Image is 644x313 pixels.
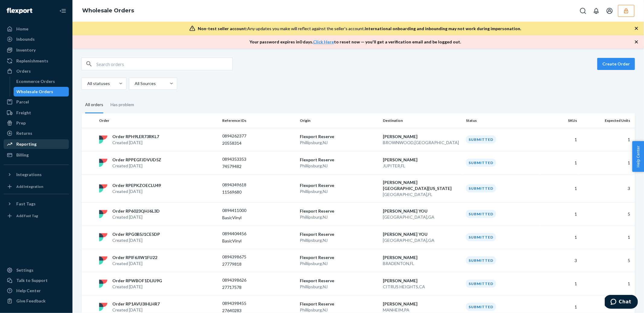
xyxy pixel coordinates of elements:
th: SKUs [541,113,579,128]
button: Open notifications [590,5,602,17]
p: BRADENTON , FL [383,261,461,267]
td: 3 [541,249,579,272]
iframe: Opens a widget where you can chat to one of our agents [605,295,638,310]
a: Parcel [4,97,69,107]
p: 0894404456 [222,231,271,237]
div: Help Center [16,288,41,294]
div: Give Feedback [16,298,46,304]
div: Parcel [16,99,29,105]
p: 74579482 [222,163,271,169]
p: Order RPPEGFJDVUD5Z [112,157,161,163]
a: Inbounds [4,34,69,44]
div: Integrations [16,172,42,178]
button: Talk to Support [4,276,69,285]
span: Non-test seller account: [198,26,247,31]
div: Submitted [466,184,496,192]
td: 1 [541,272,579,295]
th: Destination [380,113,463,128]
td: 1 [580,128,635,151]
img: flexport logo [99,233,107,242]
p: [PERSON_NAME] YOU [383,231,461,237]
p: [GEOGRAPHIC_DATA] , GA [383,214,461,220]
p: Phillipsburg , NJ [300,284,378,290]
p: Order RP6023QHJ6L3D [112,208,160,214]
div: Billing [16,152,29,158]
th: Order [97,113,220,128]
a: Inventory [4,45,69,55]
p: Phillipsburg , NJ [300,188,378,194]
p: Created [DATE] [112,237,160,243]
button: Fast Tags [4,199,69,209]
p: Flexport Reserve [300,134,378,140]
img: Flexport logo [7,8,32,14]
a: Orders [4,66,69,76]
a: Click Here [313,39,334,44]
a: Home [4,24,69,34]
a: Wholesale Orders [82,7,134,14]
th: Reference IDs [220,113,297,128]
td: 5 [580,202,635,226]
div: Submitted [466,303,496,311]
p: [PERSON_NAME] YOU [383,208,461,214]
div: Submitted [466,233,496,241]
p: 27779818 [222,261,271,267]
td: 1 [580,226,635,249]
div: Talk to Support [16,277,48,283]
p: Phillipsburg , NJ [300,261,378,267]
td: 3 [580,174,635,202]
p: Order RPEPKZOECLU49 [112,182,161,188]
div: Submitted [466,159,496,167]
p: Created [DATE] [112,163,161,169]
img: flexport logo [99,135,107,144]
td: 5 [580,249,635,272]
a: Settings [4,265,69,275]
td: 1 [541,174,579,202]
a: Wholesale Orders [14,87,69,96]
input: Search orders [96,58,232,70]
p: Created [DATE] [112,307,160,313]
p: Flexport Reserve [300,231,378,237]
div: Submitted [466,135,496,144]
div: Submitted [466,256,496,264]
p: Your password expires in 0 days . to reset now — you'll get a verification email and be logged out. [249,39,461,45]
p: 0894398626 [222,277,271,283]
p: Order RPWBOF1DLIU9G [112,278,162,284]
p: Flexport Reserve [300,157,378,163]
p: 11569680 [222,189,271,195]
div: Home [16,26,28,32]
td: 1 [541,202,579,226]
input: All statuses [87,81,87,87]
img: flexport logo [99,280,107,288]
div: Add Fast Tag [16,213,38,218]
p: Order RPG0B5J1CE5DP [112,231,160,237]
p: Flexport Reserve [300,278,378,284]
td: 1 [541,128,579,151]
div: Settings [16,267,34,273]
td: 1 [541,226,579,249]
p: 0894398675 [222,254,271,260]
p: Created [DATE] [112,284,162,290]
p: Order RPIF6JIW1FU22 [112,255,157,261]
th: Origin [297,113,380,128]
p: Phillipsburg , NJ [300,163,378,169]
p: 0894411000 [222,207,271,213]
img: flexport logo [99,303,107,311]
p: Created [DATE] [112,188,161,194]
p: [PERSON_NAME] [383,134,461,140]
p: BasicVinyl [222,215,271,221]
button: Give Feedback [4,296,69,306]
p: MANHEIM , PA [383,307,461,313]
th: Status [463,113,541,128]
p: 0894353353 [222,156,271,162]
p: Order RPH9LER73RKL7 [112,134,159,140]
div: Submitted [466,210,496,218]
a: Prep [4,118,69,128]
div: Inventory [16,47,36,53]
a: Help Center [4,286,69,296]
p: 0894398455 [222,300,271,306]
a: Ecommerce Orders [14,77,69,86]
p: Order RP1AVU3IHLHR7 [112,301,160,307]
p: [PERSON_NAME] [383,255,461,261]
p: Created [DATE] [112,140,159,146]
